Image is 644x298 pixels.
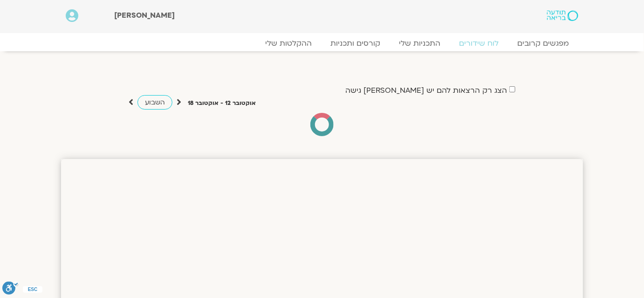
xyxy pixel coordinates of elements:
[256,39,321,48] a: ההקלטות שלי
[390,39,450,48] a: התכניות שלי
[145,98,165,107] span: השבוע
[66,39,578,48] nav: Menu
[508,39,578,48] a: מפגשים קרובים
[450,39,508,48] a: לוח שידורים
[137,95,172,110] a: השבוע
[115,10,175,21] span: [PERSON_NAME]
[188,98,256,108] p: אוקטובר 12 - אוקטובר 18
[345,86,507,95] label: הצג רק הרצאות להם יש [PERSON_NAME] גישה
[321,39,390,48] a: קורסים ותכניות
